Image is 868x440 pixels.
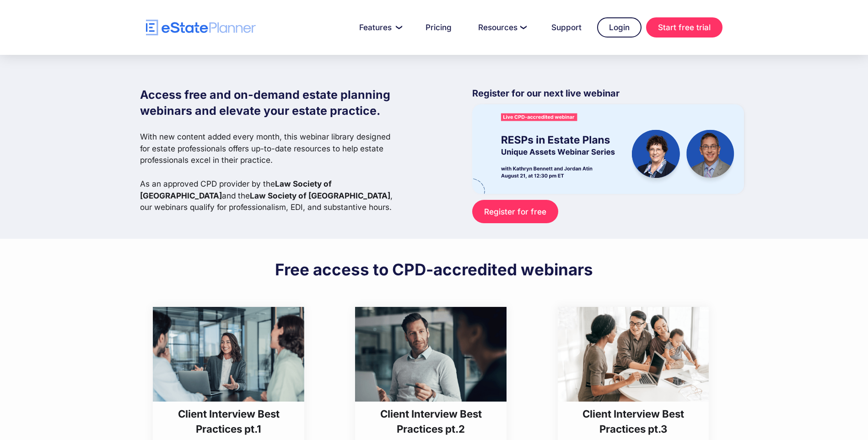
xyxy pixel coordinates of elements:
[472,200,558,223] a: Register for free
[540,18,593,37] a: Support
[472,104,744,193] img: eState Academy webinar
[570,406,696,437] h3: Client Interview Best Practices pt.3
[146,20,256,36] a: home
[348,18,410,37] a: Features
[140,87,400,119] h1: Access free and on-demand estate planning webinars and elevate your estate practice.
[250,191,390,200] strong: Law Society of [GEOGRAPHIC_DATA]
[140,131,400,213] p: With new content added every month, this webinar library designed for estate professionals offers...
[597,17,642,38] a: Login
[415,18,463,37] a: Pricing
[275,259,593,279] h2: Free access to CPD-accredited webinars
[368,406,494,437] h3: Client Interview Best Practices pt.2
[166,406,292,437] h3: Client Interview Best Practices pt.1
[467,18,536,37] a: Resources
[472,87,744,104] p: Register for our next live webinar
[140,179,332,200] strong: Law Society of [GEOGRAPHIC_DATA]
[646,17,722,38] a: Start free trial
